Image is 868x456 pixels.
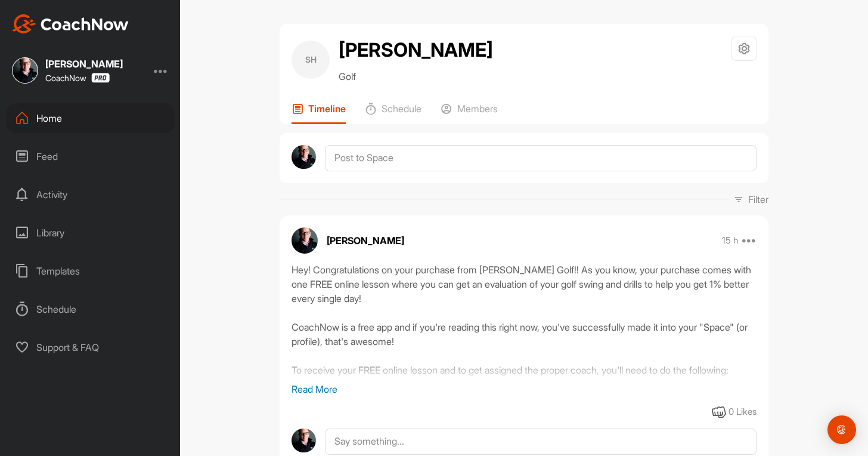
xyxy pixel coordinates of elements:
[12,57,38,84] img: square_d7b6dd5b2d8b6df5777e39d7bdd614c0.jpg
[7,332,175,362] div: Support & FAQ
[382,103,421,115] p: Schedule
[327,233,404,248] p: [PERSON_NAME]
[7,180,175,209] div: Activity
[748,192,768,207] p: Filter
[7,256,175,286] div: Templates
[339,36,493,64] h2: [PERSON_NAME]
[45,59,123,69] div: [PERSON_NAME]
[7,141,175,171] div: Feed
[308,103,346,115] p: Timeline
[292,382,757,396] p: Read More
[91,73,110,83] img: CoachNow Pro
[292,41,330,79] div: SH
[12,14,129,33] img: CoachNow
[292,263,757,382] div: Hey! Congratulations on your purchase from [PERSON_NAME] Golf!! As you know, your purchase comes ...
[339,69,493,84] p: Golf
[7,294,175,324] div: Schedule
[7,218,175,248] div: Library
[728,405,757,419] div: 0 Likes
[827,415,856,444] div: Open Intercom Messenger
[292,227,318,254] img: avatar
[45,73,110,83] div: CoachNow
[292,429,316,453] img: avatar
[7,103,175,133] div: Home
[722,235,738,247] p: 15 h
[292,145,316,170] img: avatar
[457,103,498,115] p: Members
